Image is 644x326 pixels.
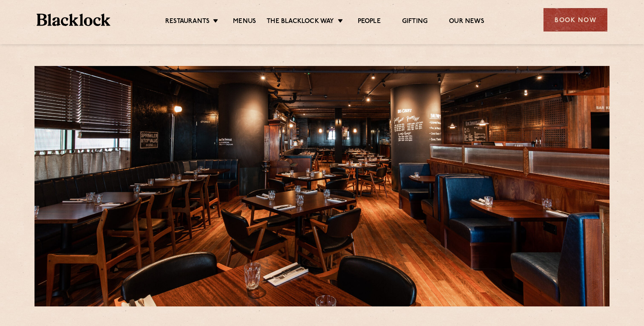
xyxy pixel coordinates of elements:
[37,14,110,26] img: BL_Textured_Logo-footer-cropped.svg
[233,17,256,27] a: Menus
[165,17,210,27] a: Restaurants
[267,17,334,27] a: The Blacklock Way
[543,8,607,31] div: Book Now
[358,17,381,27] a: People
[402,17,428,27] a: Gifting
[449,17,484,27] a: Our News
